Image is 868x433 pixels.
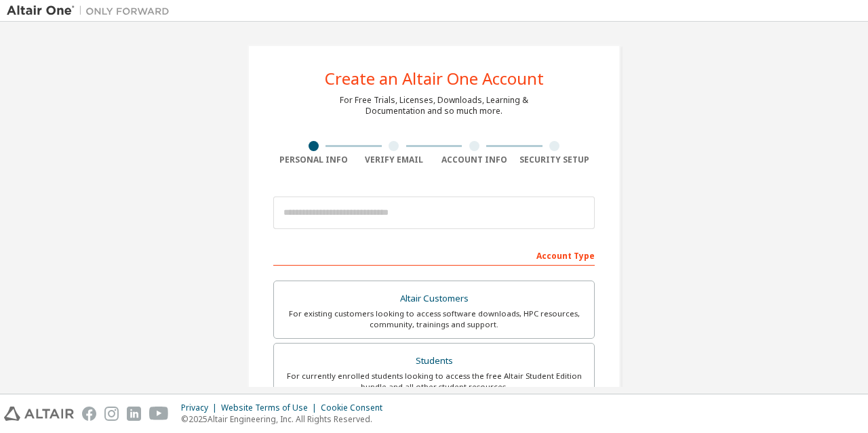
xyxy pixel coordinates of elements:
[181,403,221,413] div: Privacy
[273,154,354,165] div: Personal Info
[321,403,391,413] div: Cookie Consent
[4,407,74,421] img: altair_logo.svg
[325,70,544,87] div: Create an Altair One Account
[221,403,321,413] div: Website Terms of Use
[434,154,515,165] div: Account Info
[82,407,96,421] img: facebook.svg
[181,413,391,425] p: © 2025 Altair Engineering, Inc. All Rights Reserved.
[515,154,595,165] div: Security Setup
[7,4,176,18] img: Altair One
[104,407,119,421] img: instagram.svg
[149,407,169,421] img: youtube.svg
[127,407,141,421] img: linkedin.svg
[354,154,435,165] div: Verify Email
[340,95,528,117] div: For Free Trials, Licenses, Downloads, Learning & Documentation and so much more.
[282,371,586,392] div: For currently enrolled students looking to access the free Altair Student Edition bundle and all ...
[273,244,595,266] div: Account Type
[282,289,586,308] div: Altair Customers
[282,308,586,330] div: For existing customers looking to access software downloads, HPC resources, community, trainings ...
[282,352,586,371] div: Students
